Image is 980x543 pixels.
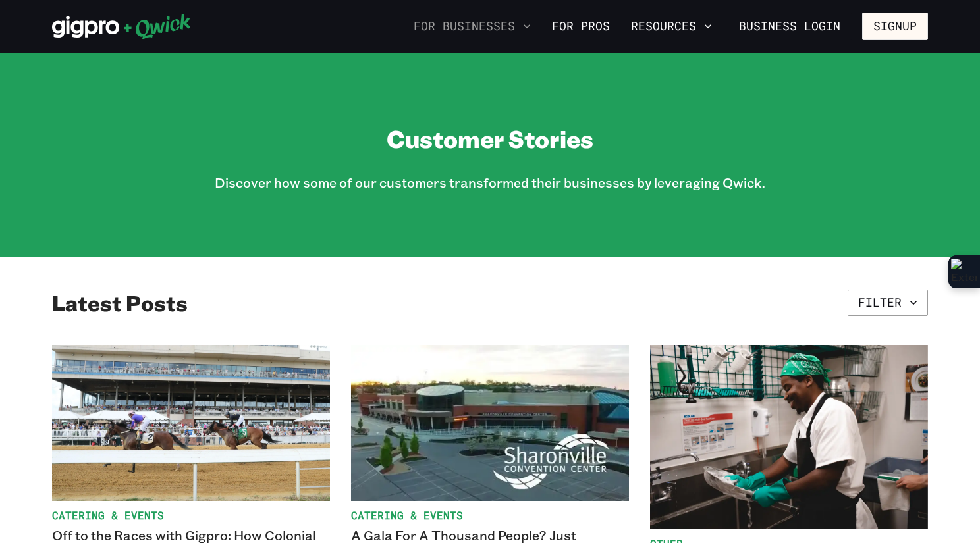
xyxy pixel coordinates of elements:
[387,124,593,153] h1: Customer Stories
[650,345,928,529] img: Case Study: How This School's Dishwashing Shift Fill Rate Jumped from 20% to 99%
[52,290,188,316] h2: Latest Posts
[848,290,928,316] button: Filter
[408,15,536,38] button: For Businesses
[951,259,977,285] img: Extension Icon
[351,345,629,501] img: Sky photo of the outside of the Sharonville Convention Center
[52,509,330,522] span: Catering & Events
[626,15,717,38] button: Resources
[728,13,852,40] a: Business Login
[215,174,765,191] p: Discover how some of our customers transformed their businesses by leveraging Qwick.
[862,13,928,40] button: Signup
[52,345,330,501] img: View of Colonial Downs horse race track
[547,15,615,38] a: For Pros
[351,509,629,522] span: Catering & Events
